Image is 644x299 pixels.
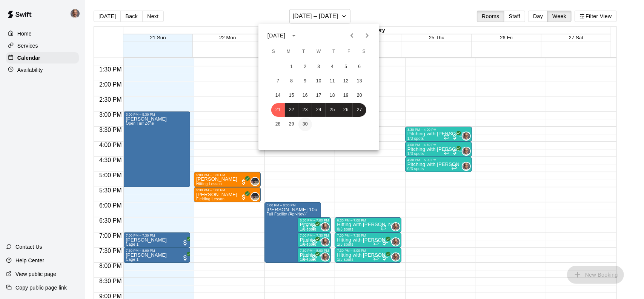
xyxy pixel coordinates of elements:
button: Previous month [344,28,360,43]
button: 2 [298,60,312,74]
button: 26 [339,103,353,117]
button: 8 [285,74,298,88]
button: 9 [298,74,312,88]
button: 17 [312,89,326,102]
button: 11 [326,74,339,88]
button: 10 [312,74,326,88]
button: 22 [285,103,298,117]
button: 27 [353,103,366,117]
span: Tuesday [297,44,310,59]
span: Thursday [327,44,341,59]
button: 14 [271,89,285,102]
button: 5 [339,60,353,74]
span: Monday [282,44,295,59]
button: 7 [271,74,285,88]
button: 19 [339,89,353,102]
button: 3 [312,60,326,74]
div: [DATE] [267,32,285,40]
button: 13 [353,74,366,88]
button: 29 [285,118,298,131]
button: 21 [271,103,285,117]
span: Friday [342,44,356,59]
button: 6 [353,60,366,74]
button: 28 [271,118,285,131]
button: 12 [339,74,353,88]
button: 25 [326,103,339,117]
button: 20 [353,89,366,102]
button: 18 [326,89,339,102]
button: calendar view is open, switch to year view [287,29,300,42]
button: 4 [326,60,339,74]
button: 24 [312,103,326,117]
span: Saturday [357,44,371,59]
span: Wednesday [312,44,326,59]
button: 1 [285,60,298,74]
button: 16 [298,89,312,102]
span: Sunday [267,44,280,59]
button: 30 [298,118,312,131]
button: 23 [298,103,312,117]
button: 15 [285,89,298,102]
button: Next month [360,28,375,43]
